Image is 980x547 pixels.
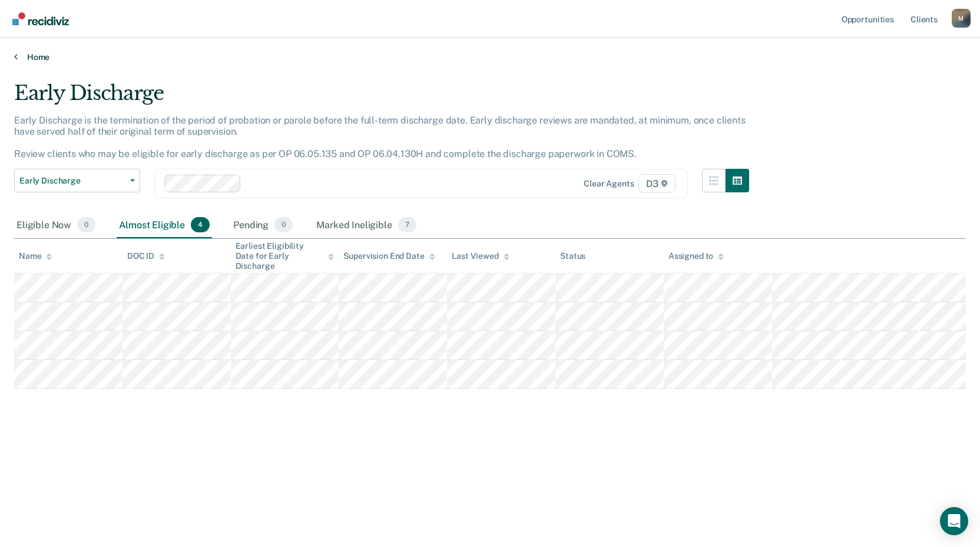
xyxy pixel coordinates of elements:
[19,251,52,261] div: Name
[12,12,69,25] img: Recidiviz
[452,251,509,261] div: Last Viewed
[14,52,966,62] a: Home
[638,174,676,193] span: D3
[127,251,165,261] div: DOC ID
[274,217,293,232] span: 0
[668,251,724,261] div: Assigned to
[940,507,968,535] div: Open Intercom Messenger
[14,81,749,115] div: Early Discharge
[14,169,140,192] button: Early Discharge
[560,251,585,261] div: Status
[191,217,210,232] span: 4
[14,115,746,160] p: Early Discharge is the termination of the period of probation or parole before the full-term disc...
[398,217,416,232] span: 7
[314,212,419,238] div: Marked Ineligible7
[14,212,98,238] div: Eligible Now0
[19,176,125,186] span: Early Discharge
[952,9,971,28] button: Profile dropdown button
[236,241,335,271] div: Earliest Eligibility Date for Early Discharge
[77,217,95,232] span: 0
[117,212,212,238] div: Almost Eligible4
[231,212,295,238] div: Pending0
[343,251,435,261] div: Supervision End Date
[584,179,634,189] div: Clear agents
[952,9,971,28] div: M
